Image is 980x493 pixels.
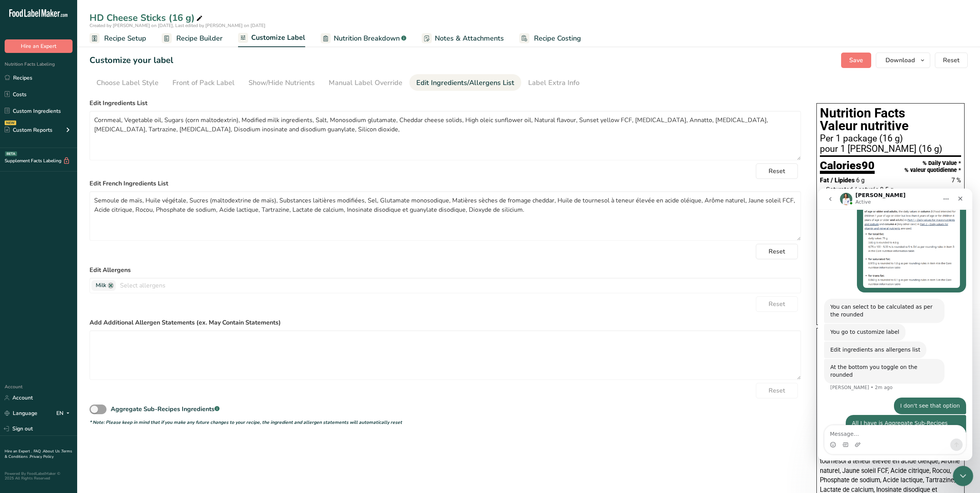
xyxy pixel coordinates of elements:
[24,253,30,259] button: Gif picker
[90,54,173,67] h1: Customize your label
[528,78,580,88] div: Label Extra Info
[6,209,148,227] div: David says…
[953,466,973,486] iframe: Intercom live chat
[422,30,504,47] a: Notes & Attachments
[5,121,16,125] div: NEW
[6,110,148,135] div: Rana says…
[90,30,146,47] a: Recipe Setup
[885,56,915,65] span: Download
[876,53,930,68] button: Download
[43,449,61,454] a: About Us .
[12,175,120,190] div: At the bottom you toggle on the rounded
[116,279,801,291] input: Select allergens
[6,153,108,170] div: Edit ingredients ans allergens list
[880,186,894,193] span: 0.5 g
[176,33,223,44] span: Recipe Builder
[769,386,785,395] span: Reset
[76,209,148,226] div: I don't see that option
[90,11,204,25] div: HD Cheese Sticks (16 g)
[34,231,142,246] div: All I have is Aggregate Sub-Recipes Ingredients
[5,39,73,53] button: Hire an Expert
[416,78,514,88] div: Edit Ingredients/Allergens List
[6,135,88,152] div: You go to customize label
[12,197,74,201] div: [PERSON_NAME] • 2m ago
[769,167,785,176] span: Reset
[251,32,305,43] span: Customize Label
[6,110,127,134] div: You can select to be calculated as per the rounded
[904,160,961,173] div: % Daily Value * % valeur quotidienne *
[334,33,400,44] span: Nutrition Breakdown
[6,226,148,260] div: David says…
[248,78,315,88] div: Show/Hide Nutrients
[841,53,871,68] button: Save
[12,253,18,259] button: Emoji picker
[329,78,402,88] div: Manual Label Override
[12,158,102,165] div: Edit ingredients ans allergens list
[6,135,148,153] div: Rana says…
[5,126,52,134] div: Custom Reports
[90,99,801,108] label: Edit Ingredients List
[826,186,853,193] span: Saturated
[849,56,863,65] span: Save
[935,53,968,68] button: Reset
[238,29,305,48] a: Customize Label
[854,186,879,193] span: / saturés
[435,33,504,44] span: Notes & Attachments
[820,107,961,133] h1: Nutrition Facts Valeur nutritive
[769,299,785,309] span: Reset
[6,170,127,195] div: At the bottom you toggle on the rounded[PERSON_NAME] • 2m ago
[90,318,801,327] label: Add Additional Allergen Statements (ex. May Contain Statements)
[28,226,148,251] div: All I have is Aggregate Sub-Recipes Ingredients
[756,296,798,312] button: Reset
[12,140,81,148] div: You go to customize label
[7,237,148,250] textarea: Message…
[534,33,581,44] span: Recipe Costing
[56,409,73,418] div: EN
[6,153,148,171] div: Rana says…
[37,253,43,259] button: Upload attachment
[820,144,961,154] div: pour 1 [PERSON_NAME] (16 g)
[172,78,235,88] div: Front of Pack Label
[111,405,220,414] div: Aggregate Sub-Recipes Ingredients
[5,449,32,454] a: Hire an Expert .
[820,134,961,143] div: Per 1 package (16 g)
[820,160,875,174] div: Calories
[5,151,17,156] div: BETA
[818,189,972,461] iframe: Intercom live chat
[856,177,865,184] span: 6 g
[756,383,798,398] button: Reset
[34,449,43,454] a: FAQ .
[6,170,148,209] div: Rana says…
[769,247,785,256] span: Reset
[862,159,875,172] span: 90
[519,30,581,47] a: Recipe Costing
[90,179,801,188] label: Edit French Ingredients List
[96,281,106,290] span: Milk
[831,177,855,184] span: / Lipides
[30,454,54,459] a: Privacy Policy
[951,177,961,184] span: 7 %
[104,33,146,44] span: Recipe Setup
[5,406,37,420] a: Language
[132,250,145,262] button: Send a message…
[162,30,223,47] a: Recipe Builder
[12,115,120,130] div: You can select to be calculated as per the rounded
[943,56,960,65] span: Reset
[756,244,798,259] button: Reset
[82,214,142,221] div: I don't see that option
[5,471,73,481] div: Powered By FoodLabelMaker © 2025 All Rights Reserved
[90,265,801,275] label: Edit Allergens
[5,449,72,459] a: Terms & Conditions .
[90,419,402,425] i: * Note: Please keep in mind that if you make any future changes to your recipe, the ingredient an...
[90,22,265,29] span: Created by [PERSON_NAME] on [DATE], Last edited by [PERSON_NAME] on [DATE]
[321,30,406,47] a: Nutrition Breakdown
[756,163,798,179] button: Reset
[96,78,159,88] div: Choose Label Style
[820,177,829,184] span: Fat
